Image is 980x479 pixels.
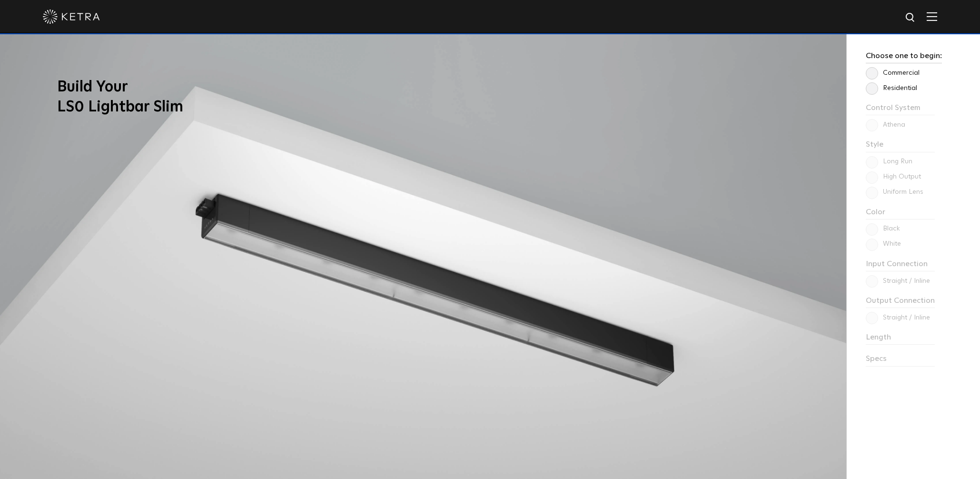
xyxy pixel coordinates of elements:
[927,12,937,21] img: Hamburger%20Nav.svg
[866,51,942,63] h3: Choose one to begin:
[905,12,917,24] img: search icon
[43,10,100,24] img: ketra-logo-2019-white
[866,69,920,77] label: Commercial
[866,84,917,92] label: Residential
